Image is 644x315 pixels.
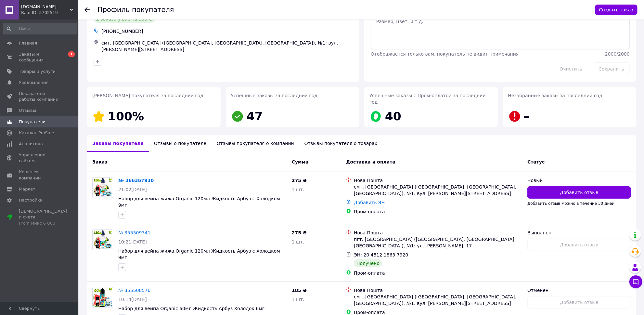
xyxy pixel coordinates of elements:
div: Нова Пошта [354,230,522,236]
a: Фото товару [92,230,113,250]
div: Отзывы покупателя о товарах [299,135,383,152]
div: смт. [GEOGRAPHIC_DATA] ([GEOGRAPHIC_DATA], [GEOGRAPHIC_DATA]. [GEOGRAPHIC_DATA]), №1: вул. [PERSO... [100,38,354,54]
div: Новый [527,177,631,184]
div: пгт. [GEOGRAPHIC_DATA] ([GEOGRAPHIC_DATA], [GEOGRAPHIC_DATA]. [GEOGRAPHIC_DATA]), №1: ул. [PERSON... [354,236,522,249]
a: № 355509341 [118,230,150,235]
h1: Профиль покупателя [97,6,174,14]
div: Пром-оплата [354,270,522,276]
span: 1 шт. [292,187,304,192]
img: Фото товару [93,177,113,198]
span: 40 [385,110,401,123]
button: Добавить отзыв [527,186,631,199]
span: 47 [247,110,263,123]
span: Кошелек компании [19,169,60,181]
span: 10:14[DATE] [118,297,147,302]
img: Фото товару [93,230,113,250]
span: Успешные заказы с Пром-оплатой за последний год [369,93,486,105]
span: 100% [108,110,144,123]
span: Отзывы [19,108,36,113]
a: Набор для вейпа жижа Organic 120мл Жидкость Арбуз с Холодком 9мг [118,196,280,208]
a: Фото товару [92,177,113,198]
span: [DEMOGRAPHIC_DATA] и счета [19,208,67,226]
span: 275 ₴ [292,178,307,183]
span: Уведомления [19,80,48,85]
div: Отменен [527,287,631,294]
span: 275 ₴ [292,230,307,235]
div: Отзывы о покупателе [149,135,212,152]
span: Товары и услуги [19,69,56,74]
span: 10:21[DATE] [118,239,147,244]
span: 1 шт. [292,297,304,302]
div: Пром-оплата [354,208,522,215]
button: Чат с покупателем [629,275,642,288]
span: 1 шт. [292,239,304,244]
span: [PERSON_NAME] покупателя за последний год [92,93,203,98]
div: Ваш ID: 3702519 [21,10,78,16]
span: 21:02[DATE] [118,187,147,192]
span: – [524,110,530,123]
div: Prom микс 6 000 [19,220,67,226]
input: Поиск [3,23,77,34]
span: Незабранные заказы за последний год [508,93,602,98]
span: Доставка и оплата [346,159,395,164]
span: Показатели работы компании [19,91,60,102]
span: Заказ [92,159,107,164]
span: Главная [19,40,37,46]
span: Успешные заказы за последний год [231,93,318,98]
a: № 366367930 [118,178,154,183]
div: Отзывы покупателя о компании [212,135,299,152]
span: Покупатели [19,119,45,125]
span: Каталог ProSale [19,130,54,136]
span: ЭН: 20 4512 1863 7920 [354,252,408,257]
div: смт. [GEOGRAPHIC_DATA] ([GEOGRAPHIC_DATA], [GEOGRAPHIC_DATA]. [GEOGRAPHIC_DATA]), №1: вул. [PERSO... [354,184,522,197]
div: Получено [354,259,382,267]
div: Выполнен [527,230,631,236]
div: Нова Пошта [354,287,522,294]
span: Аналитика [19,141,43,147]
img: Фото товару [93,287,113,308]
span: Управление сайтом [19,152,60,164]
div: Вернуться назад [84,7,90,13]
a: Фото товару [92,287,113,308]
div: [PHONE_NUMBER] [100,27,354,36]
span: 2000 / 2000 [605,51,630,57]
span: Добавить отзыв можно в течение 30 дней [527,201,615,206]
span: Добавить отзыв [560,189,598,196]
div: смт. [GEOGRAPHIC_DATA] ([GEOGRAPHIC_DATA], [GEOGRAPHIC_DATA]. [GEOGRAPHIC_DATA]), №1: вул. [PERSO... [354,294,522,307]
button: Создать заказ [595,5,638,15]
a: Набор для вейпа Organic 60мл Жидкость Арбуз Холодок 6мг [118,306,264,311]
div: Заказы покупателя [87,135,149,152]
div: Нова Пошта [354,177,522,184]
span: Отображается только вам, покупатель не видит примечания [371,51,519,57]
span: Статус [527,159,545,164]
span: Сумма [292,159,309,164]
span: 185 ₴ [292,288,307,293]
span: Настройки [19,197,43,203]
span: 2shop.kiev.ua [21,4,70,10]
a: Добавить ЭН [354,200,385,205]
span: Заказы и сообщения [19,51,60,63]
a: № 355508576 [118,288,150,293]
a: Набор для вейпа жижа Organic 120мл Жидкость Арбуз с Холодком 9мг [118,248,280,260]
span: 1 [68,51,75,57]
span: Маркет [19,186,35,192]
